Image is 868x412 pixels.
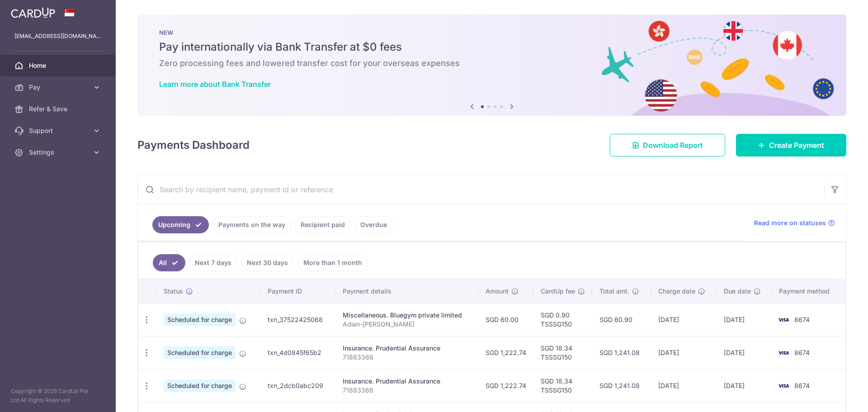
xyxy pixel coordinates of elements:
[343,344,472,353] div: Insurance. Prudential Assurance
[164,287,183,296] span: Status
[164,379,236,392] span: Scheduled for charge
[772,279,845,303] th: Payment method
[137,14,846,116] img: Bank transfer banner
[335,279,479,303] th: Payment details
[724,287,751,296] span: Due date
[651,336,717,369] td: [DATE]
[810,385,859,407] iframe: Opens a widget where you can find more information
[774,314,793,325] img: Bank Card
[769,140,824,151] span: Create Payment
[592,369,651,402] td: SGD 1,241.08
[774,380,793,391] img: Bank Card
[610,134,725,156] a: Download Report
[533,303,592,336] td: SGD 0.90 TSSSG150
[159,40,825,54] h5: Pay internationally via Bank Transfer at $0 fees
[189,254,237,271] a: Next 7 days
[29,83,89,92] span: Pay
[260,279,335,303] th: Payment ID
[651,369,717,402] td: [DATE]
[592,336,651,369] td: SGD 1,241.08
[478,303,533,336] td: SGD 60.00
[29,104,89,114] span: Refer & Save
[212,216,291,233] a: Payments on the way
[343,377,472,386] div: Insurance. Prudential Assurance
[354,216,393,233] a: Overdue
[658,287,695,296] span: Charge date
[297,254,368,271] a: More than 1 month
[794,382,810,389] span: 8674
[794,316,810,323] span: 8674
[164,313,236,326] span: Scheduled for charge
[478,369,533,402] td: SGD 1,222.74
[241,254,294,271] a: Next 30 days
[29,126,89,135] span: Support
[138,175,824,204] input: Search by recipient name, payment id or reference
[717,369,772,402] td: [DATE]
[541,287,575,296] span: CardUp fee
[478,336,533,369] td: SGD 1,222.74
[343,311,472,320] div: Miscellaneous. Bluegym private limited
[295,216,351,233] a: Recipient paid
[717,303,772,336] td: [DATE]
[533,336,592,369] td: SGD 18.34 TSSSG150
[153,254,185,271] a: All
[794,349,810,356] span: 8674
[643,140,703,151] span: Download Report
[774,347,793,358] img: Bank Card
[159,58,825,69] h6: Zero processing fees and lowered transfer cost for your overseas expenses
[486,287,509,296] span: Amount
[260,303,335,336] td: txn_37522425068
[343,386,472,395] p: 71883368
[164,346,236,359] span: Scheduled for charge
[152,216,209,233] a: Upcoming
[717,336,772,369] td: [DATE]
[11,7,55,18] img: CardUp
[343,320,472,329] p: Adian-[PERSON_NAME]
[260,336,335,369] td: txn_4d0845f65b2
[736,134,846,156] a: Create Payment
[159,80,271,89] a: Learn more about Bank Transfer
[29,148,89,157] span: Settings
[651,303,717,336] td: [DATE]
[533,369,592,402] td: SGD 18.34 TSSSG150
[260,369,335,402] td: txn_2dcb0abc209
[754,218,826,227] span: Read more on statuses
[599,287,629,296] span: Total amt.
[592,303,651,336] td: SGD 60.90
[14,32,101,41] p: [EMAIL_ADDRESS][DOMAIN_NAME]
[137,137,250,153] h4: Payments Dashboard
[343,353,472,362] p: 71883368
[754,218,835,227] a: Read more on statuses
[159,29,825,36] p: NEW
[29,61,89,70] span: Home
